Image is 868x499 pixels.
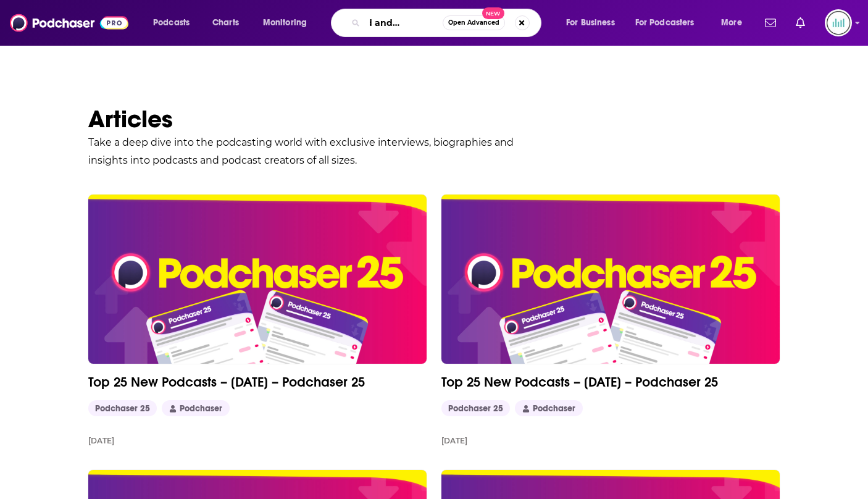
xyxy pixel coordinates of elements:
[88,104,780,134] h1: Articles
[825,9,852,36] img: User Profile
[448,20,499,26] span: Open Advanced
[162,400,229,417] a: Podchaser
[88,436,114,445] div: [DATE]
[635,14,695,31] span: For Podcasters
[760,12,781,33] a: Show notifications dropdown
[88,374,427,390] a: Top 25 New Podcasts – [DATE] – Podchaser 25
[566,14,615,31] span: For Business
[88,195,427,364] a: Top 25 New Podcasts – September 2025 – Podchaser 25
[825,9,852,36] span: Logged in as podglomerate
[791,12,810,33] a: Show notifications dropdown
[441,400,510,417] a: Podchaser 25
[88,400,157,417] a: Podchaser 25
[515,400,582,417] a: Podchaser
[721,14,742,31] span: More
[712,13,757,33] button: open menu
[263,14,307,31] span: Monitoring
[441,374,780,390] a: Top 25 New Podcasts – [DATE] – Podchaser 25
[88,134,533,170] p: Take a deep dive into the podcasting world with exclusive interviews, biographies and insights in...
[825,9,852,36] button: Show profile menu
[212,14,239,31] span: Charts
[343,9,553,37] div: Search podcasts, credits, & more...
[557,13,630,33] button: open menu
[204,13,246,33] a: Charts
[443,15,505,30] button: Open AdvancedNew
[254,13,323,33] button: open menu
[441,195,780,364] a: Top 25 New Podcasts – August 2025 – Podchaser 25
[365,13,443,33] input: Search podcasts, credits, & more...
[10,11,128,35] img: Podchaser - Follow, Share and Rate Podcasts
[153,14,190,31] span: Podcasts
[144,13,206,33] button: open menu
[441,436,467,445] div: [DATE]
[627,13,712,33] button: open menu
[482,7,504,19] span: New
